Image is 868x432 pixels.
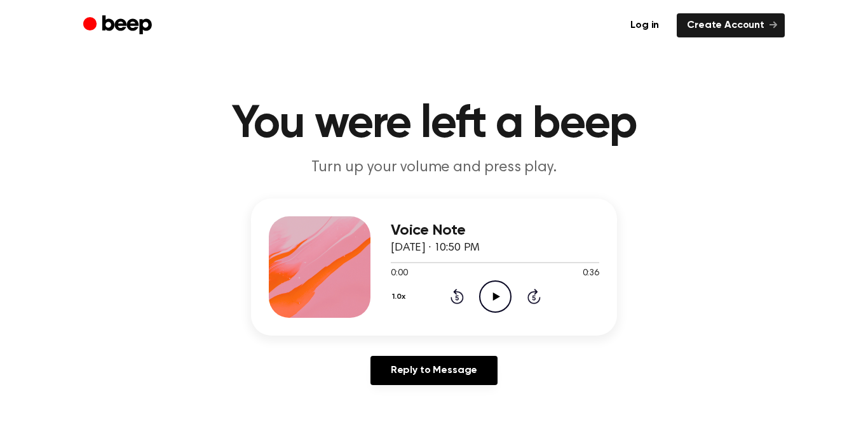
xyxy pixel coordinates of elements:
button: 1.0x [391,286,410,308]
a: Create Account [677,13,785,37]
h1: You were left a beep [109,101,759,147]
span: 0:36 [583,267,599,280]
a: Beep [83,13,155,38]
a: Reply to Message [370,356,498,385]
a: Log in [620,13,669,37]
p: Turn up your volume and press play. [190,157,678,178]
h3: Voice Note [391,222,599,239]
span: 0:00 [391,267,407,280]
span: [DATE] · 10:50 PM [391,242,480,254]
